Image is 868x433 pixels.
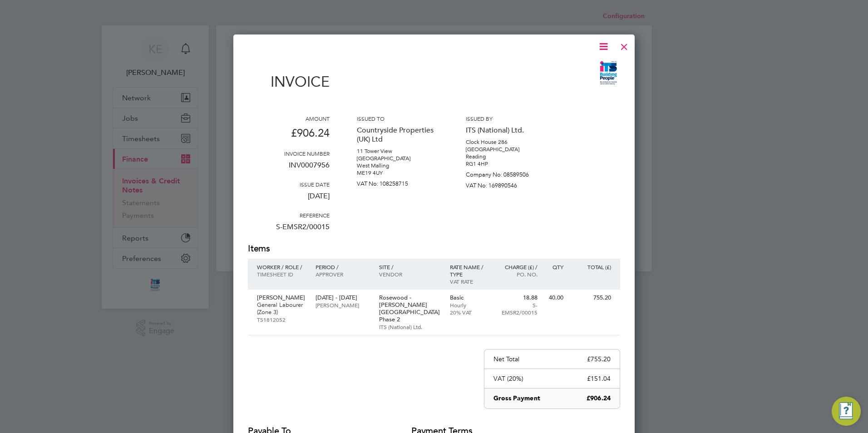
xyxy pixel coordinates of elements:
[248,242,620,255] h2: Items
[379,323,441,330] p: ITS (National) Ltd.
[379,263,441,271] p: Site /
[257,294,306,301] p: [PERSON_NAME]
[248,122,330,150] p: £906.24
[493,374,523,383] p: VAT (20%)
[357,162,439,169] p: West Malling
[450,309,489,316] p: 20% VAT
[248,188,330,212] p: [DATE]
[572,294,611,301] p: 755.20
[248,73,330,90] h1: Invoice
[498,263,538,271] p: Charge (£) /
[248,115,330,122] h3: Amount
[357,169,439,177] p: ME19 4UY
[316,263,370,271] p: Period /
[257,301,306,316] p: General Labourer (Zone 3)
[450,278,489,285] p: VAT rate
[466,160,547,167] p: RG1 4HP
[248,219,330,242] p: S-EMSR2/00015
[466,153,547,160] p: Reading
[357,122,439,148] p: Countryside Properties (UK) Ltd
[257,271,306,278] p: Timesheet ID
[357,177,439,187] p: VAT No: 108258715
[379,271,441,278] p: Vendor
[572,263,611,271] p: Total (£)
[466,122,547,138] p: ITS (National) Ltd.
[316,271,370,278] p: Approver
[587,355,611,363] p: £755.20
[248,157,330,181] p: INV0007956
[357,115,439,122] h3: Issued to
[587,394,611,403] p: £906.24
[450,301,489,309] p: Hourly
[466,178,547,189] p: VAT No: 169890546
[498,294,538,301] p: 18.88
[498,271,538,278] p: Po. No.
[257,316,306,323] p: TS1812052
[248,150,330,157] h3: Invoice number
[248,181,330,188] h3: Issue date
[357,155,439,162] p: [GEOGRAPHIC_DATA]
[547,294,563,301] p: 40.00
[466,138,547,146] p: Clock House 286
[597,59,620,87] img: itsconstruction-logo-remittance.png
[316,301,370,309] p: [PERSON_NAME]
[493,355,519,363] p: Net Total
[450,294,489,301] p: Basic
[547,263,563,271] p: QTY
[466,146,547,153] p: [GEOGRAPHIC_DATA]
[587,374,611,383] p: £151.04
[379,294,441,323] p: Rosewood - [PERSON_NAME][GEOGRAPHIC_DATA] Phase 2
[357,148,439,155] p: 11 Tower View
[316,294,370,301] p: [DATE] - [DATE]
[450,263,489,278] p: Rate name / type
[248,212,330,219] h3: Reference
[466,167,547,178] p: Company No: 08589506
[466,115,547,122] h3: Issued by
[493,394,540,403] p: Gross Payment
[498,301,538,316] p: S-EMSR2/00015
[257,263,306,271] p: Worker / Role /
[832,397,861,426] button: Engage Resource Center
